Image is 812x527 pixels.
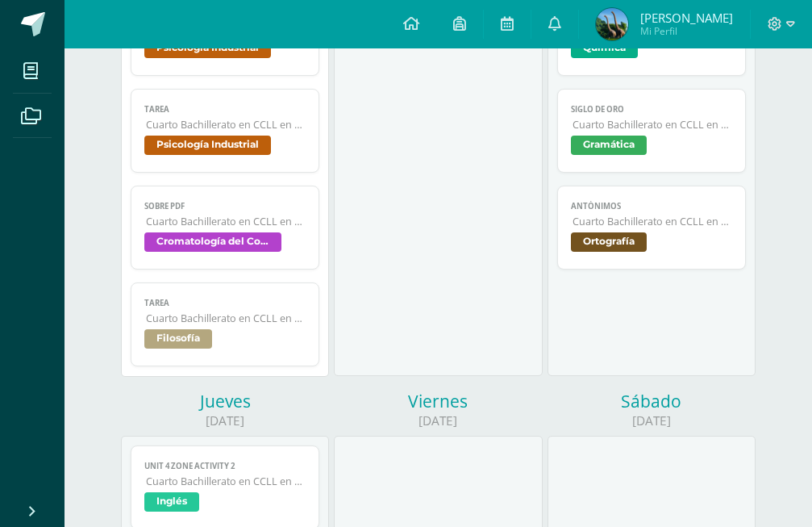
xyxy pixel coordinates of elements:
span: [PERSON_NAME] [640,10,733,26]
span: Filosofía [144,329,212,349]
a: TareaCuarto Bachillerato en CCLL en Diseño GraficoPsicología Industrial [131,89,319,173]
span: Cuarto Bachillerato en CCLL en Diseño Grafico [146,475,306,488]
span: Psicología Industrial [144,39,271,58]
span: Sobre PDF [144,201,306,211]
a: AntónimosCuarto Bachillerato en CCLL en Diseño GraficoOrtografía [557,186,746,270]
span: Cuarto Bachillerato en CCLL en Diseño Grafico [146,215,306,228]
a: Sobre PDFCuarto Bachillerato en CCLL en Diseño GraficoCromatología del Color [131,186,319,270]
span: Psicología Industrial [144,136,271,155]
span: Inglés [144,492,199,512]
span: Siglo de oro [571,104,732,115]
span: Gramática [571,136,647,155]
a: TareaCuarto Bachillerato en CCLL en Diseño GraficoFilosofía [131,282,319,366]
div: Jueves [121,390,329,412]
span: Unit 4 Zone Activity 2 [144,461,306,471]
span: Ortografía [571,232,647,252]
span: Cuarto Bachillerato en CCLL en Diseño Grafico [573,215,732,228]
img: fcc6861f97027a2e6319639759e81fb4.png [596,8,628,40]
div: Viernes [334,390,542,412]
span: Tarea [144,104,306,115]
div: [DATE] [121,412,329,429]
span: Cuarto Bachillerato en CCLL en Diseño Grafico [146,118,306,132]
span: Cromatología del Color [144,232,281,252]
span: Cuarto Bachillerato en CCLL en Diseño Grafico [146,312,306,325]
span: Mi Perfil [640,24,733,38]
div: [DATE] [548,412,756,429]
a: Siglo de oroCuarto Bachillerato en CCLL en Diseño GraficoGramática [557,89,746,173]
span: Antónimos [571,201,732,211]
span: Química [571,39,638,58]
div: Sábado [548,390,756,412]
span: Tarea [144,298,306,308]
span: Cuarto Bachillerato en CCLL en Diseño Grafico [573,118,732,132]
div: [DATE] [334,412,542,429]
